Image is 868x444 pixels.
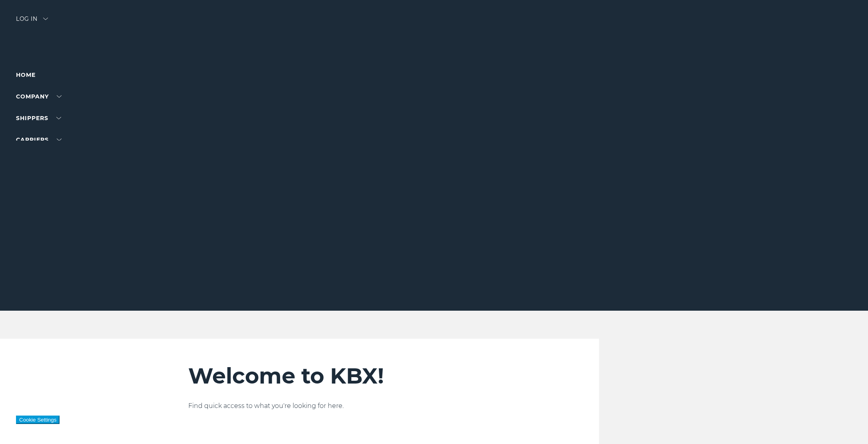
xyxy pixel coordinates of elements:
[16,416,60,424] button: Cookie Settings
[16,136,62,143] a: Carriers
[404,16,464,51] img: kbx logo
[16,115,61,122] a: SHIPPERS
[16,71,36,78] a: Home
[43,18,48,20] img: arrow
[16,93,62,100] a: Company
[188,401,579,411] p: Find quick access to what you're looking for here.
[16,16,48,28] div: Log in
[188,363,579,389] h2: Welcome to KBX!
